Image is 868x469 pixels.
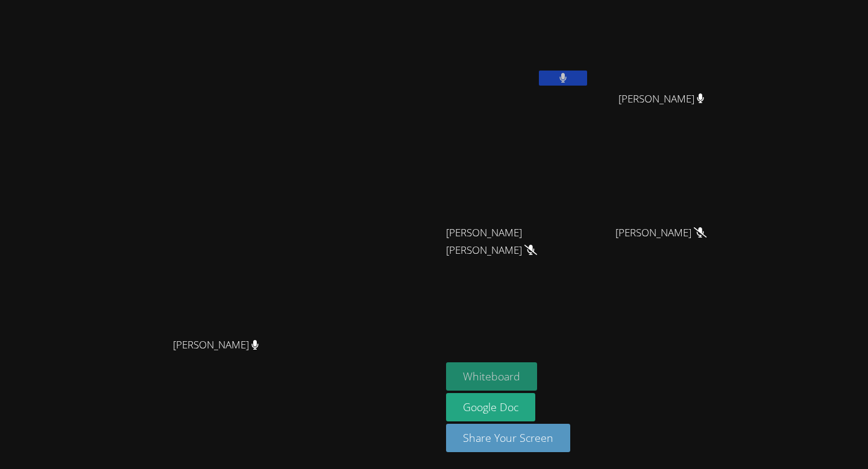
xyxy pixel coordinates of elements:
[173,336,259,354] span: [PERSON_NAME]
[618,90,705,108] span: [PERSON_NAME]
[615,224,706,242] span: [PERSON_NAME]
[446,362,537,391] button: Whiteboard
[446,224,580,259] span: [PERSON_NAME] [PERSON_NAME]
[446,424,570,452] button: Share Your Screen
[446,393,535,421] a: Google Doc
